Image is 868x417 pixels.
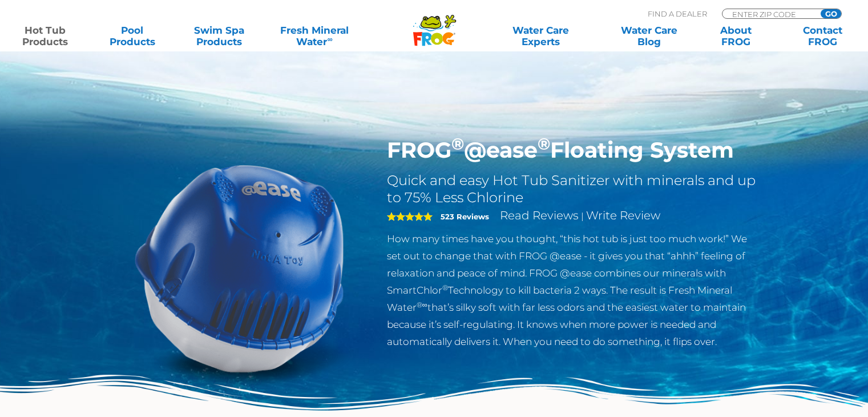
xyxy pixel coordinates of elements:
[821,9,841,18] input: GO
[586,209,660,222] a: Write Review
[98,25,165,47] a: PoolProducts
[327,35,332,43] sup: ∞
[581,211,584,222] span: |
[442,283,448,292] sup: ®
[731,9,808,19] input: Zip Code Form
[272,25,357,47] a: Fresh MineralWater∞
[11,25,79,47] a: Hot TubProducts
[789,25,857,47] a: ContactFROG
[109,137,370,399] img: hot-tub-product-atease-system.png
[417,300,427,309] sup: ®∞
[702,25,769,47] a: AboutFROG
[538,134,550,154] sup: ®
[486,25,596,47] a: Water CareExperts
[451,134,464,154] sup: ®
[615,25,683,47] a: Water CareBlog
[185,25,253,47] a: Swim SpaProducts
[387,137,760,163] h1: FROG @ease Floating System
[387,230,760,350] p: How many times have you thought, “this hot tub is just too much work!” We set out to change that ...
[387,172,760,206] h2: Quick and easy Hot Tub Sanitizer with minerals and up to 75% Less Chlorine
[387,212,433,221] span: 5
[441,212,489,221] strong: 523 Reviews
[648,9,707,19] p: Find A Dealer
[500,209,579,222] a: Read Reviews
